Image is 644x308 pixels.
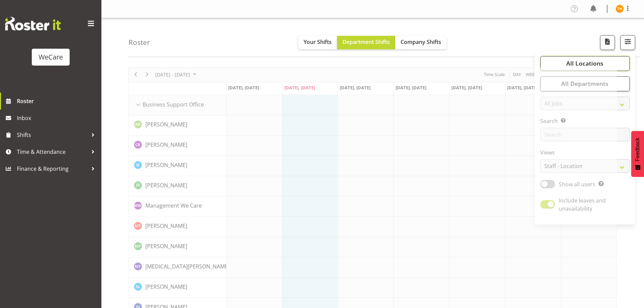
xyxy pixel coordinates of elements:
[631,131,644,177] button: Feedback - Show survey
[5,17,61,30] img: Rosterit website logo
[17,113,98,123] span: Inbox
[128,39,150,46] h4: Roster
[298,36,337,49] button: Your Shifts
[635,138,641,161] span: Feedback
[566,59,603,67] span: All Locations
[17,130,88,140] span: Shifts
[17,164,88,174] span: Finance & Reporting
[342,38,390,46] span: Department Shifts
[620,35,635,50] button: Filter Shifts
[39,52,63,62] div: WeCare
[395,36,447,49] button: Company Shifts
[17,147,88,157] span: Time & Attendance
[540,56,630,71] button: All Locations
[17,96,98,106] span: Roster
[401,38,441,46] span: Company Shifts
[616,5,624,13] img: tillie-hollyer11602.jpg
[304,38,332,46] span: Your Shifts
[337,36,395,49] button: Department Shifts
[600,35,615,50] button: Download a PDF of the roster according to the set date range.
